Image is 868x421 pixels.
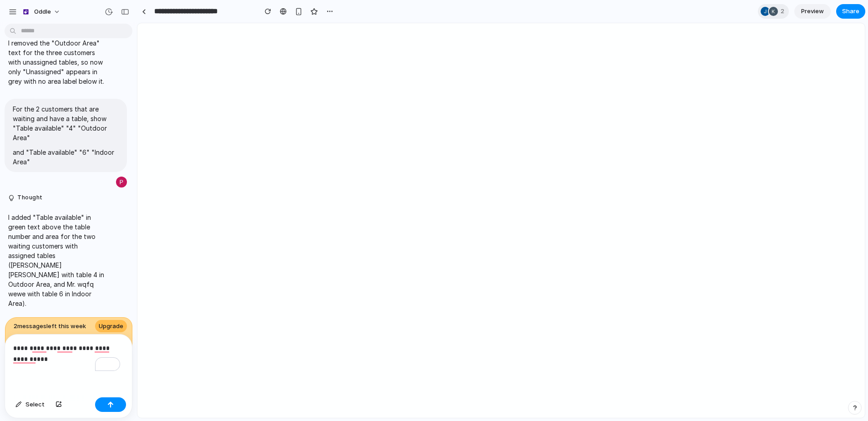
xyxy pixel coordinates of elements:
[11,397,49,412] button: Select
[5,335,132,394] div: To enrich screen reader interactions, please activate Accessibility in Grammarly extension settings
[99,322,123,331] span: Upgrade
[842,7,859,16] span: Share
[95,320,127,333] a: Upgrade
[25,400,45,409] span: Select
[794,4,831,19] a: Preview
[34,7,51,16] span: Oddle
[758,4,789,19] div: 2
[13,147,119,167] p: and "Table available" "6" "Indoor Area"
[8,38,106,86] p: I removed the "Outdoor Area" text for the three customers with unassigned tables, so now only "Un...
[781,7,787,16] span: 2
[14,322,86,331] span: 2 message s left this week
[801,7,824,16] span: Preview
[13,104,119,142] p: For the 2 customers that are waiting and have a table, show "Table available" "4" "Outdoor Area"
[8,213,106,308] p: I added "Table available" in green text above the table number and area for the two waiting custo...
[836,4,865,19] button: Share
[18,5,65,19] button: Oddle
